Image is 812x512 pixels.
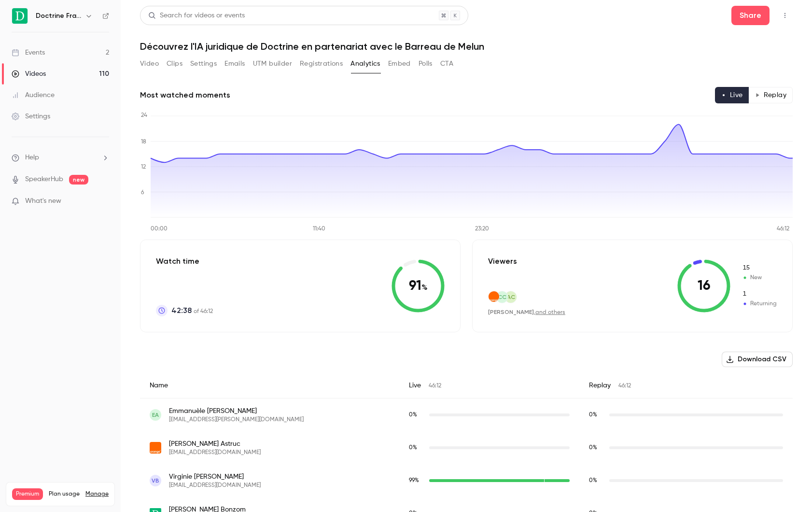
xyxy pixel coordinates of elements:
button: Replay [749,87,793,103]
span: ac [507,293,515,301]
span: 0 % [589,445,597,451]
span: Live watch time [409,476,424,485]
span: Virginie [PERSON_NAME] [169,472,261,482]
p: of 46:12 [171,305,213,316]
span: New [742,273,777,282]
span: 0 % [589,478,597,484]
div: Live [399,373,579,398]
tspan: 00:00 [151,226,168,232]
span: [EMAIL_ADDRESS][DOMAIN_NAME] [169,482,261,489]
span: CC [498,293,506,301]
img: orange.fr [489,291,499,302]
tspan: 18 [141,139,146,145]
span: Premium [12,488,43,500]
span: What's new [25,196,61,206]
button: Top Bar Actions [777,8,793,23]
a: Manage [85,490,109,498]
p: Viewers [488,256,517,267]
button: Download CSV [722,352,793,367]
tspan: 6 [141,190,144,196]
button: Analytics [350,56,380,71]
div: , [488,308,565,316]
button: CTA [440,56,453,71]
button: UTM builder [253,56,292,71]
div: Videos [12,69,46,79]
div: Settings [12,112,50,121]
button: Polls [419,56,433,71]
span: New [742,264,777,272]
span: [PERSON_NAME] [488,309,534,315]
img: Doctrine France [12,8,28,24]
span: Plan usage [49,490,80,498]
span: Replay watch time [589,476,604,485]
iframe: Noticeable Trigger [98,197,109,206]
h1: Découvrez l'IA juridique de Doctrine en partenariat avec le Barreau de Melun [140,41,793,52]
span: 0 % [409,412,417,418]
img: wanadoo.fr [150,442,161,454]
tspan: 24 [141,113,147,118]
tspan: 23:20 [475,226,489,232]
span: EA [152,411,159,419]
button: Settings [190,56,217,71]
button: Share [731,6,770,25]
button: Video [140,56,159,71]
span: VB [152,476,159,485]
span: 46:12 [429,383,441,389]
div: Audience [12,90,55,100]
tspan: 11:40 [313,226,325,232]
button: Live [715,87,749,103]
span: Live watch time [409,411,424,419]
span: [EMAIL_ADDRESS][DOMAIN_NAME] [169,449,261,456]
span: [PERSON_NAME] Astruc [169,439,261,449]
a: and others [535,310,565,315]
button: Embed [388,56,411,71]
div: Replay [579,373,793,398]
div: Events [12,48,45,57]
div: astruc_patricia@wanadoo.fr [140,431,793,464]
button: Emails [224,56,245,71]
span: [EMAIL_ADDRESS][PERSON_NAME][DOMAIN_NAME] [169,416,304,424]
p: Watch time [156,256,213,267]
h2: Most watched moments [140,89,230,101]
tspan: 12 [141,164,146,170]
span: Help [25,153,39,163]
span: 99 % [409,478,419,484]
span: 42:38 [171,305,192,316]
span: Emmanuèle [PERSON_NAME] [169,406,304,416]
h6: Doctrine France [36,11,81,21]
div: emmanuele.lucas@gmail.com [140,398,793,432]
div: vbernardi.avocat@gmail.com [140,464,793,497]
span: Live watch time [409,443,424,452]
span: Replay watch time [589,411,604,419]
span: 0 % [589,412,597,418]
div: Search for videos or events [148,11,245,21]
span: Returning [742,299,777,308]
div: Name [140,373,399,398]
span: Returning [742,290,777,299]
span: Replay watch time [589,443,604,452]
tspan: 46:12 [777,226,789,232]
span: new [69,175,88,185]
span: 0 % [409,445,417,451]
a: SpeakerHub [25,174,63,185]
button: Registrations [300,56,343,71]
span: 46:12 [618,383,631,389]
li: help-dropdown-opener [12,153,109,163]
button: Clips [167,56,182,71]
